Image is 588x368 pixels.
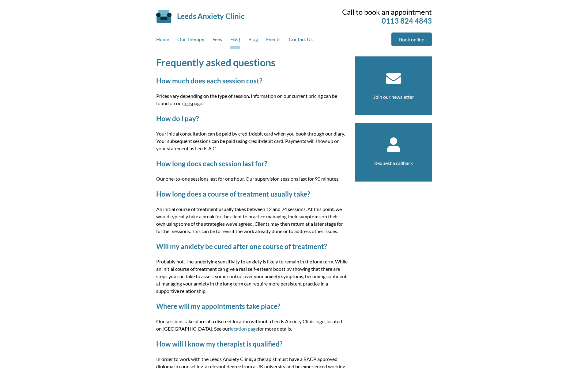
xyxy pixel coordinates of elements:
[289,33,313,49] a: Contact Us
[156,92,348,107] p: Prices vary depending on the type of session. Information on our current pricing can be found on ...
[156,130,348,152] p: Your initial consultation can be paid by credit/debit card when you book through our diary. Your ...
[156,175,348,182] p: Our one-to-one sessions last for one hour. Our supervision sessions last for 90 minutes.
[156,258,348,295] p: Probably not. The underlying sensitivity to anxiety is likely to remain in the long term. While a...
[156,302,348,310] h2: Where will my appointments take place?
[156,340,348,348] h2: How will I know my therapist is qualified?
[374,160,413,166] a: Request a callback
[213,33,222,49] a: Fees
[177,33,204,49] a: Our Therapy
[382,16,432,25] a: 0113 824 4843
[156,205,348,235] p: An initial course of treatment usually takes between 12 and 24 sessions. At this point, we would ...
[183,100,192,106] a: fees
[230,33,240,49] a: FAQ
[177,12,244,21] a: Leeds Anxiety Clinic
[156,190,348,198] h2: How long does a course of treatment usually take?
[156,33,169,49] a: Home
[266,33,281,49] a: Events
[156,318,348,332] p: Our sessions take place at a discreet location without a Leeds Anxiety Clinic logo, located on [G...
[156,159,348,168] h2: How long does each session last for?
[156,114,348,123] h2: How do I pay?
[156,56,348,68] h1: Frequently asked questions
[373,94,414,100] a: Join our newsletter
[391,33,432,46] a: Book online
[230,326,258,332] a: location page
[156,77,348,85] h2: How much does each session cost?
[156,242,348,251] h2: Will my anxiety be cured after one course of treatment?
[248,33,258,49] a: Blog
